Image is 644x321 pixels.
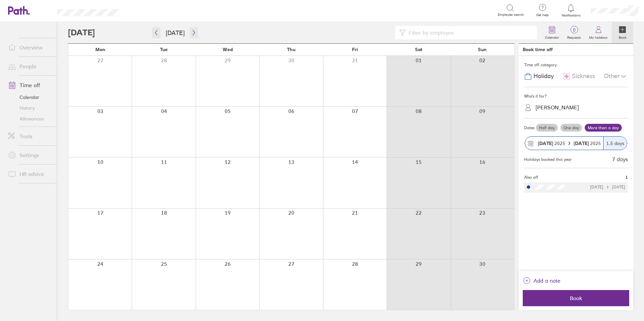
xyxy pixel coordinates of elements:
[560,3,582,17] a: Notifications
[415,47,422,52] span: Sat
[3,130,57,143] a: Tools
[536,104,579,111] div: [PERSON_NAME]
[524,126,535,130] span: Dates
[524,91,628,101] div: Who's it for?
[563,27,585,33] span: 0
[585,34,612,40] label: My holidays
[478,47,487,52] span: Sun
[541,34,563,40] label: Calendar
[538,141,565,146] span: 2025
[498,13,524,17] span: Employee search
[3,78,57,92] a: Time off
[585,124,622,132] label: More than a day
[524,175,538,180] span: Also off
[572,73,595,80] span: Sickness
[3,103,57,113] a: History
[3,92,57,103] a: Calendar
[523,275,560,286] button: Add a note
[3,148,57,162] a: Settings
[612,22,633,43] a: Book
[3,41,57,54] a: Overview
[3,167,57,181] a: HR advice
[524,157,572,162] div: Holidays booked this year
[523,47,553,52] div: Book time off
[523,290,629,306] button: Book
[3,60,57,73] a: People
[604,70,628,83] div: Other
[287,47,295,52] span: Thu
[536,124,558,132] label: Half day
[160,27,190,38] button: [DATE]
[574,140,590,146] strong: [DATE]
[524,60,628,70] div: Time off category
[3,113,57,124] a: Allowances
[563,34,585,40] label: Requests
[95,47,105,52] span: Mon
[615,34,631,40] label: Book
[541,22,563,43] a: Calendar
[534,73,554,80] span: Holiday
[160,47,168,52] span: Tue
[223,47,233,52] span: Wed
[590,185,625,189] div: [DATE] [DATE]
[524,133,628,153] button: [DATE] 2025[DATE] 20251.5 days
[612,156,628,162] div: 7 days
[574,141,601,146] span: 2025
[625,175,628,180] span: 1
[585,22,612,43] a: My holidays
[534,275,560,286] span: Add a note
[560,13,582,17] span: Notifications
[560,124,582,132] label: One day
[538,140,553,146] strong: [DATE]
[527,295,624,301] span: Book
[137,7,154,13] div: Search
[352,47,358,52] span: Fri
[532,13,553,17] span: Get help
[563,22,585,43] a: 0Requests
[603,137,627,150] div: 1.5 days
[406,26,533,39] input: Filter by employee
